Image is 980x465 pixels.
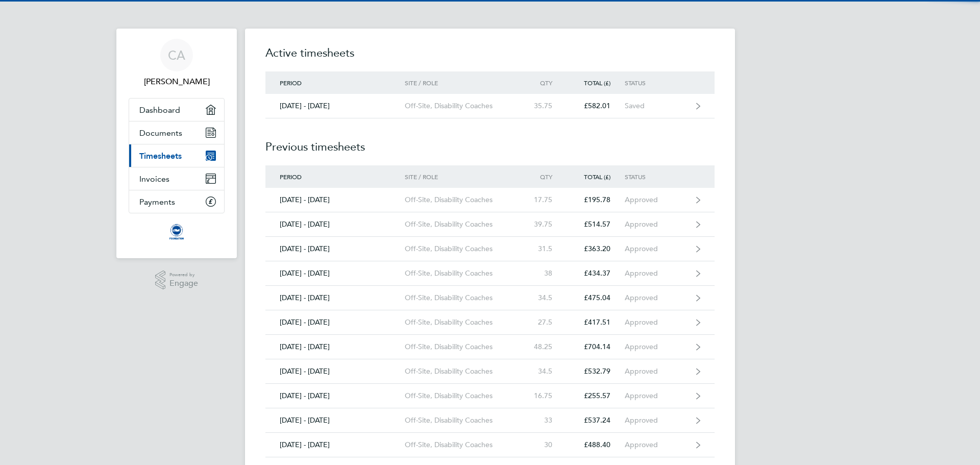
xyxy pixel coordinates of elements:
a: [DATE] - [DATE]Off-Site, Disability Coaches30£488.40Approved [265,433,715,457]
div: 34.5 [522,367,567,376]
div: Qty [522,173,567,180]
a: [DATE] - [DATE]Off-Site, Disability Coaches34.5£532.79Approved [265,359,715,384]
a: [DATE] - [DATE]Off-Site, Disability Coaches39.75£514.57Approved [265,212,715,237]
div: £488.40 [567,440,625,449]
div: Total (£) [567,79,625,86]
span: Powered by [169,271,198,279]
div: Approved [625,367,688,376]
div: [DATE] - [DATE] [265,220,405,229]
div: Off-Site, Disability Coaches [405,102,522,110]
div: 27.5 [522,318,567,327]
div: £537.24 [567,416,625,425]
div: 31.5 [522,244,567,253]
span: Engage [169,279,198,288]
div: £363.20 [567,244,625,253]
div: 16.75 [522,391,567,400]
div: [DATE] - [DATE] [265,244,405,253]
a: [DATE] - [DATE]Off-Site, Disability Coaches38£434.37Approved [265,261,715,286]
a: [DATE] - [DATE]Off-Site, Disability Coaches17.75£195.78Approved [265,188,715,212]
img: albioninthecommunity-logo-retina.png [168,224,185,240]
div: £475.04 [567,293,625,302]
div: Off-Site, Disability Coaches [405,220,522,229]
div: Off-Site, Disability Coaches [405,391,522,400]
div: £434.37 [567,269,625,278]
a: CA[PERSON_NAME] [129,39,225,88]
div: £532.79 [567,367,625,376]
div: Approved [625,269,688,278]
span: Invoices [139,174,169,184]
span: Period [280,173,302,181]
div: Status [625,173,688,180]
div: Approved [625,318,688,327]
div: Off-Site, Disability Coaches [405,269,522,278]
div: £255.57 [567,391,625,400]
span: CA [168,48,185,62]
div: [DATE] - [DATE] [265,342,405,351]
div: Approved [625,220,688,229]
div: 48.25 [522,342,567,351]
div: Off-Site, Disability Coaches [405,416,522,425]
div: Off-Site, Disability Coaches [405,342,522,351]
div: Approved [625,342,688,351]
div: Approved [625,391,688,400]
span: Payments [139,197,175,207]
div: 34.5 [522,293,567,302]
a: [DATE] - [DATE]Off-Site, Disability Coaches35.75£582.01Saved [265,94,715,118]
span: Period [280,79,302,87]
a: Invoices [129,167,224,190]
div: 33 [522,416,567,425]
span: Cameron Apted [129,76,225,88]
div: Off-Site, Disability Coaches [405,244,522,253]
a: [DATE] - [DATE]Off-Site, Disability Coaches34.5£475.04Approved [265,286,715,310]
h2: Active timesheets [265,45,715,71]
div: 17.75 [522,195,567,204]
div: 39.75 [522,220,567,229]
div: £704.14 [567,342,625,351]
span: Timesheets [139,151,182,161]
a: [DATE] - [DATE]Off-Site, Disability Coaches33£537.24Approved [265,408,715,433]
div: Off-Site, Disability Coaches [405,367,522,376]
div: [DATE] - [DATE] [265,318,405,327]
div: 30 [522,440,567,449]
div: Qty [522,79,567,86]
div: Off-Site, Disability Coaches [405,318,522,327]
div: [DATE] - [DATE] [265,416,405,425]
div: Total (£) [567,173,625,180]
div: 35.75 [522,102,567,110]
div: [DATE] - [DATE] [265,102,405,110]
a: Payments [129,190,224,213]
span: Documents [139,128,182,138]
div: Approved [625,440,688,449]
a: Go to home page [129,224,225,240]
a: [DATE] - [DATE]Off-Site, Disability Coaches31.5£363.20Approved [265,237,715,261]
div: [DATE] - [DATE] [265,195,405,204]
a: [DATE] - [DATE]Off-Site, Disability Coaches16.75£255.57Approved [265,384,715,408]
div: Approved [625,244,688,253]
a: Timesheets [129,144,224,167]
a: [DATE] - [DATE]Off-Site, Disability Coaches27.5£417.51Approved [265,310,715,335]
div: Off-Site, Disability Coaches [405,440,522,449]
div: Off-Site, Disability Coaches [405,195,522,204]
h2: Previous timesheets [265,118,715,165]
div: [DATE] - [DATE] [265,391,405,400]
div: 38 [522,269,567,278]
div: Off-Site, Disability Coaches [405,293,522,302]
a: Documents [129,121,224,144]
div: Saved [625,102,688,110]
div: Site / Role [405,173,522,180]
a: Powered byEngage [155,271,199,290]
div: [DATE] - [DATE] [265,269,405,278]
span: Dashboard [139,105,180,115]
nav: Main navigation [116,29,237,258]
div: [DATE] - [DATE] [265,440,405,449]
a: Dashboard [129,99,224,121]
div: £417.51 [567,318,625,327]
div: [DATE] - [DATE] [265,293,405,302]
div: Status [625,79,688,86]
div: Approved [625,293,688,302]
div: £195.78 [567,195,625,204]
div: £582.01 [567,102,625,110]
a: [DATE] - [DATE]Off-Site, Disability Coaches48.25£704.14Approved [265,335,715,359]
div: Approved [625,195,688,204]
div: [DATE] - [DATE] [265,367,405,376]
